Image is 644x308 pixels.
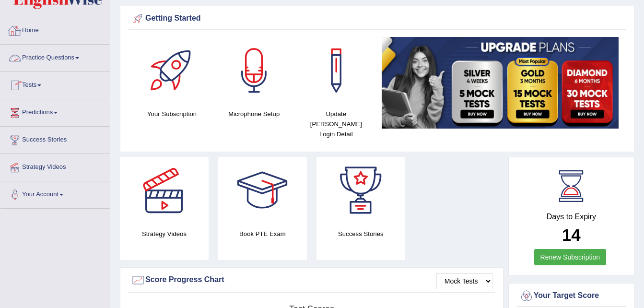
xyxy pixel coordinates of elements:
[131,12,623,26] div: Getting Started
[0,127,110,151] a: Success Stories
[534,249,607,265] a: Renew Subscription
[218,229,307,239] h4: Book PTE Exam
[316,229,405,239] h4: Success Stories
[0,99,110,123] a: Predictions
[0,181,110,205] a: Your Account
[0,17,110,41] a: Home
[0,72,110,96] a: Tests
[519,213,623,221] h4: Days to Expiry
[0,45,110,69] a: Practice Questions
[120,229,209,239] h4: Strategy Videos
[562,225,581,244] b: 14
[218,109,290,119] h4: Microphone Setup
[136,109,208,119] h4: Your Subscription
[300,109,372,139] h4: Update [PERSON_NAME] Login Detail
[0,154,110,178] a: Strategy Videos
[519,289,623,303] div: Your Target Score
[382,37,619,129] img: small5.jpg
[131,273,492,287] div: Score Progress Chart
